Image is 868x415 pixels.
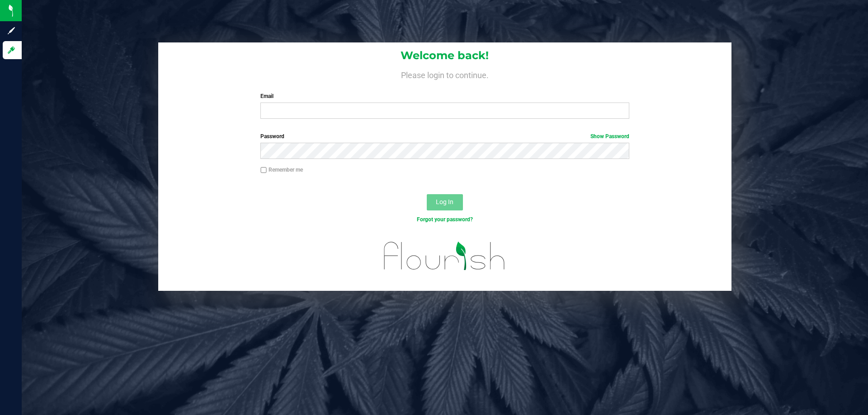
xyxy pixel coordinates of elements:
[373,233,516,279] img: flourish_logo.svg
[590,133,629,140] a: Show Password
[260,166,303,174] label: Remember me
[260,133,284,140] span: Password
[436,198,453,205] span: Log In
[427,194,463,210] button: Log In
[260,92,629,100] label: Email
[7,46,16,55] inline-svg: Log in
[158,50,731,61] h1: Welcome back!
[7,26,16,35] inline-svg: Sign up
[417,216,473,223] a: Forgot your password?
[260,167,267,173] input: Remember me
[158,69,731,79] h4: Please login to continue.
